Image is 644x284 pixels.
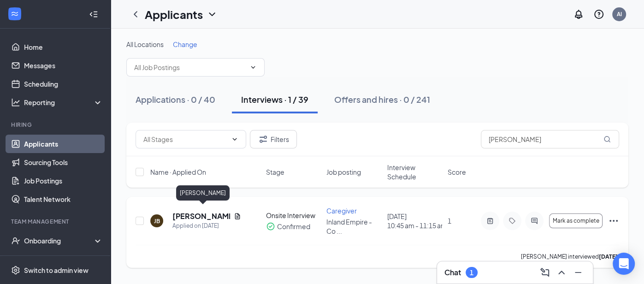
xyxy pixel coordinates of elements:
svg: Minimize [573,267,584,278]
a: Talent Network [24,190,103,208]
span: Job posting [326,167,361,177]
svg: Collapse [89,10,98,19]
a: Applicants [24,135,103,153]
svg: ChevronLeft [130,9,141,20]
svg: ChevronUp [556,267,567,278]
span: Mark as complete [553,218,599,224]
svg: ActiveNote [484,217,496,225]
div: Applications · 0 / 40 [136,94,215,105]
a: Scheduling [24,75,103,93]
svg: ComposeMessage [539,267,550,278]
svg: Ellipses [608,215,619,226]
span: Name · Applied On [150,167,206,177]
svg: Document [234,213,241,220]
svg: Filter [258,134,269,145]
div: AI [617,10,622,18]
button: ComposeMessage [538,265,552,280]
svg: QuestionInfo [593,9,604,20]
button: ChevronUp [554,265,569,280]
span: Score [448,167,466,177]
svg: WorkstreamLogo [10,9,19,18]
input: All Job Postings [134,62,246,72]
a: Team [24,250,103,268]
svg: ActiveChat [529,217,540,225]
span: 1 [448,217,451,225]
svg: ChevronDown [207,9,218,20]
div: Reporting [24,98,103,107]
div: Switch to admin view [24,266,89,275]
input: Search in interviews [481,130,619,148]
svg: UserCheck [11,236,20,245]
input: All Stages [143,134,227,144]
div: Applied on [DATE] [172,221,241,231]
svg: Notifications [573,9,584,20]
div: [PERSON_NAME] [176,185,230,201]
p: Inland Empire - Co ... [326,217,381,236]
div: Open Intercom Messenger [613,253,635,275]
svg: CheckmarkCircle [266,222,275,231]
b: [DATE] [599,253,618,260]
div: JB [154,217,160,225]
span: 10:45 am - 11:15 am [387,221,442,230]
span: Caregiver [326,207,357,215]
div: 1 [470,269,473,277]
div: Onsite Interview [266,211,321,220]
a: Sourcing Tools [24,153,103,172]
a: Messages [24,56,103,75]
span: All Locations [126,40,164,48]
div: Onboarding [24,236,95,245]
div: Offers and hires · 0 / 241 [334,94,430,105]
button: Filter Filters [250,130,297,148]
h1: Applicants [145,6,203,22]
div: Interviews · 1 / 39 [241,94,308,105]
div: [DATE] [387,212,442,230]
svg: Tag [507,217,518,225]
button: Minimize [571,265,585,280]
svg: ChevronDown [249,64,257,71]
svg: Settings [11,266,20,275]
span: Change [173,40,197,48]
h5: [PERSON_NAME] [172,211,230,221]
p: [PERSON_NAME] interviewed . [521,253,619,260]
svg: Analysis [11,98,20,107]
button: Mark as complete [549,213,603,228]
h3: Chat [444,267,461,278]
span: Stage [266,167,284,177]
a: Job Postings [24,172,103,190]
svg: ChevronDown [231,136,238,143]
span: Interview Schedule [387,163,442,181]
span: Confirmed [277,222,310,231]
div: Hiring [11,121,101,129]
a: Home [24,38,103,56]
div: Team Management [11,218,101,225]
svg: MagnifyingGlass [603,136,611,143]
